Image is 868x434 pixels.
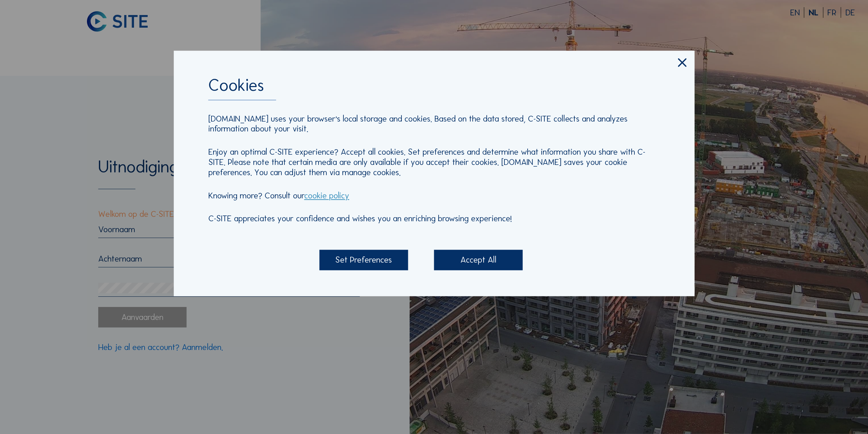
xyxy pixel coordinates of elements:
[208,77,660,100] div: Cookies
[434,250,523,270] div: Accept All
[304,190,349,201] a: cookie policy
[208,191,660,201] p: Knowing more? Consult our
[208,147,660,178] p: Enjoy an optimal C-SITE experience? Accept all cookies. Set preferences and determine what inform...
[320,250,408,270] div: Set Preferences
[208,214,660,224] p: C-SITE appreciates your confidence and wishes you an enriching browsing experience!
[208,114,660,134] p: [DOMAIN_NAME] uses your browser's local storage and cookies. Based on the data stored, C-SITE col...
